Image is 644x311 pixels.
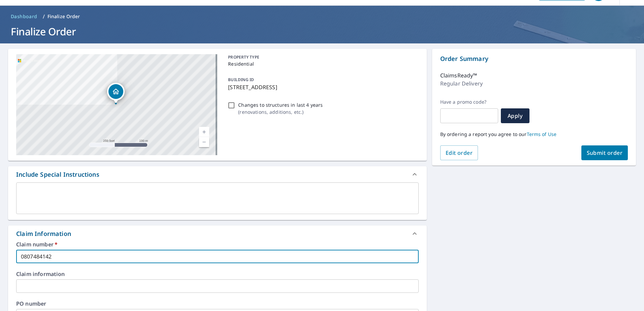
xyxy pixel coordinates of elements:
[501,108,529,123] button: Apply
[527,131,557,137] a: Terms of Use
[16,170,99,179] div: Include Special Instructions
[440,79,483,88] p: Regular Delivery
[228,77,254,82] p: BUILDING ID
[440,131,628,137] p: By ordering a report you agree to our
[16,271,419,277] label: Claim information
[581,145,628,160] button: Submit order
[107,83,125,104] div: Dropped pin, building 1, Residential property, 8126 Ceberry Dr Austin, TX 78759
[16,229,71,238] div: Claim Information
[446,149,473,157] span: Edit order
[199,137,209,147] a: Current Level 17, Zoom Out
[440,54,628,63] p: Order Summary
[440,145,478,160] button: Edit order
[11,13,37,20] span: Dashboard
[440,99,498,105] label: Have a promo code?
[587,149,623,157] span: Submit order
[8,11,40,22] a: Dashboard
[16,242,419,247] label: Claim number
[506,112,524,119] span: Apply
[238,108,323,115] p: ( renovations, additions, etc. )
[8,11,636,22] nav: breadcrumb
[228,60,416,67] p: Residential
[47,13,80,20] p: Finalize Order
[8,226,427,242] div: Claim Information
[228,54,416,60] p: PROPERTY TYPE
[8,25,636,38] h1: Finalize Order
[43,12,45,21] li: /
[440,71,477,79] p: ClaimsReady™
[199,127,209,137] a: Current Level 17, Zoom In
[238,101,323,108] p: Changes to structures in last 4 years
[16,301,419,306] label: PO number
[8,166,427,182] div: Include Special Instructions
[228,83,416,91] p: [STREET_ADDRESS]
